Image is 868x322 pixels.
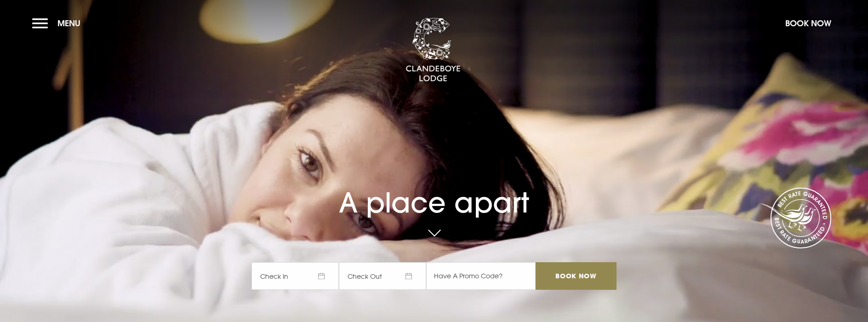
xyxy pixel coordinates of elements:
[426,262,536,290] input: Have A Promo Code?
[57,18,80,29] span: Menu
[251,262,339,290] span: Check In
[251,167,617,219] h1: A place apart
[32,13,85,33] button: Menu
[339,262,426,290] span: Check Out
[405,18,461,82] img: Clandeboye Lodge
[781,13,836,33] button: Book Now
[536,262,617,290] input: Book Now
